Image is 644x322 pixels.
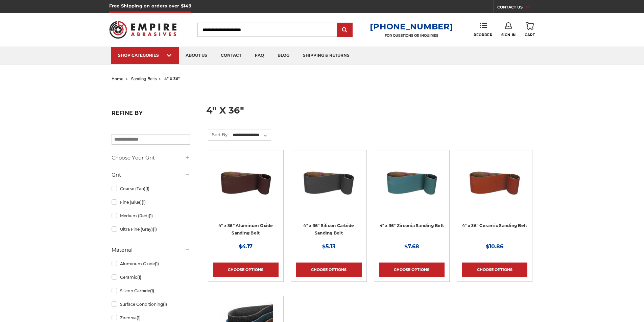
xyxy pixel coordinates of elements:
[214,47,248,64] a: contact
[497,3,535,13] a: CONTACT US
[525,33,535,37] span: Cart
[208,129,229,140] label: Sort By:
[112,76,123,81] a: home
[462,155,527,221] a: 4" x 36" Ceramic Sanding Belt
[296,263,361,277] a: Choose Options
[462,263,527,277] a: Choose Options
[150,288,154,293] span: (1)
[137,275,141,280] span: (1)
[380,223,444,228] a: 4" x 36" Zirconia Sanding Belt
[379,263,445,277] a: Choose Options
[112,298,190,310] a: Surface Conditioning
[137,315,141,320] span: (1)
[474,33,492,37] span: Reorder
[271,47,296,64] a: blog
[112,285,190,297] a: Silicon Carbide
[296,47,356,64] a: shipping & returns
[474,22,492,37] a: Reorder
[153,227,157,232] span: (1)
[155,261,159,266] span: (1)
[486,243,503,250] span: $10.86
[206,106,533,120] h1: 4" x 36"
[112,210,190,222] a: Medium (Red)
[379,155,445,221] a: 4" x 36" Zirconia Sanding Belt
[303,223,354,236] a: 4" x 36" Silicon Carbide Sanding Belt
[112,183,190,195] a: Coarse (Tan)
[468,155,522,209] img: 4" x 36" Ceramic Sanding Belt
[213,155,279,221] a: 4" x 36" Aluminum Oxide Sanding Belt
[338,23,352,37] input: Submit
[239,243,253,250] span: $4.17
[112,110,190,120] h5: Refine by
[164,76,180,81] span: 4" x 36"
[112,171,190,179] h5: Grit
[385,155,439,209] img: 4" x 36" Zirconia Sanding Belt
[118,53,172,58] div: SHOP CATEGORIES
[112,271,190,283] a: Ceramic
[296,155,361,221] a: 4" x 36" Silicon Carbide File Belt
[302,155,356,209] img: 4" x 36" Silicon Carbide File Belt
[248,47,271,64] a: faq
[501,33,516,37] span: Sign In
[462,223,527,228] a: 4" x 36" Ceramic Sanding Belt
[112,258,190,270] a: Aluminum Oxide
[322,243,335,250] span: $5.13
[218,223,273,236] a: 4" x 36" Aluminum Oxide Sanding Belt
[112,154,190,162] h5: Choose Your Grit
[232,130,271,140] select: Sort By:
[213,263,279,277] a: Choose Options
[404,243,419,250] span: $7.68
[179,47,214,64] a: about us
[131,76,157,81] a: sanding belts
[525,22,535,37] a: Cart
[219,155,273,209] img: 4" x 36" Aluminum Oxide Sanding Belt
[145,186,149,191] span: (1)
[370,22,453,31] a: [PHONE_NUMBER]
[370,33,453,38] p: FOR QUESTIONS OR INQUIRIES
[142,200,146,205] span: (1)
[163,302,167,307] span: (1)
[112,246,190,254] h5: Material
[112,196,190,208] a: Fine (Blue)
[149,213,153,218] span: (1)
[112,223,190,235] a: Ultra Fine (Gray)
[109,17,177,43] img: Empire Abrasives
